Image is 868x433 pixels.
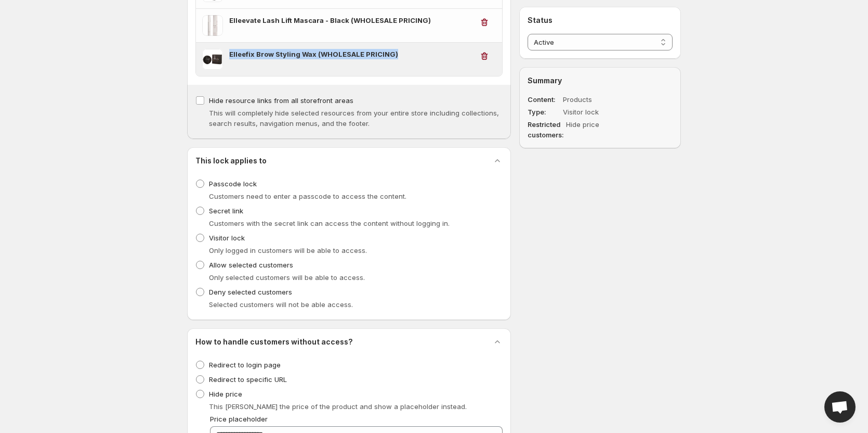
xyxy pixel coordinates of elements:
dt: Restricted customers: [528,119,564,140]
span: Customers with the secret link can access the content without logging in. [209,219,450,227]
dt: Type : [528,107,561,117]
dd: Visitor lock [563,107,643,117]
h2: How to handle customers without access? [195,337,353,347]
h2: Status [528,15,673,26]
span: Hide resource links from all storefront areas [209,96,353,105]
h3: Elleevate Lash Lift Mascara - Black (WHOLESALE PRICING) [229,15,473,26]
div: Open chat [824,391,856,423]
span: Only logged in customers will be able to access. [209,246,367,254]
h3: Elleefix Brow Styling Wax (WHOLESALE PRICING) [229,49,473,59]
span: Allow selected customers [209,261,293,269]
span: Redirect to login page [209,361,281,369]
span: Visitor lock [209,234,245,242]
span: Price placeholder [210,415,268,423]
h2: Summary [528,75,673,86]
dd: Products [563,94,643,105]
span: Selected customers will not be able access. [209,300,353,309]
span: This [PERSON_NAME] the price of the product and show a placeholder instead. [209,402,467,411]
h2: This lock applies to [195,156,267,166]
span: This will completely hide selected resources from your entire store including collections, search... [209,109,499,128]
span: Passcode lock [209,180,257,188]
span: Deny selected customers [209,288,292,296]
dt: Content : [528,94,561,105]
span: Redirect to specific URL [209,375,287,384]
span: Hide price [209,390,242,398]
span: Customers need to enter a passcode to access the content. [209,192,406,200]
span: Only selected customers will be able to access. [209,273,365,282]
span: Secret link [209,207,243,215]
dd: Hide price [566,119,646,140]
